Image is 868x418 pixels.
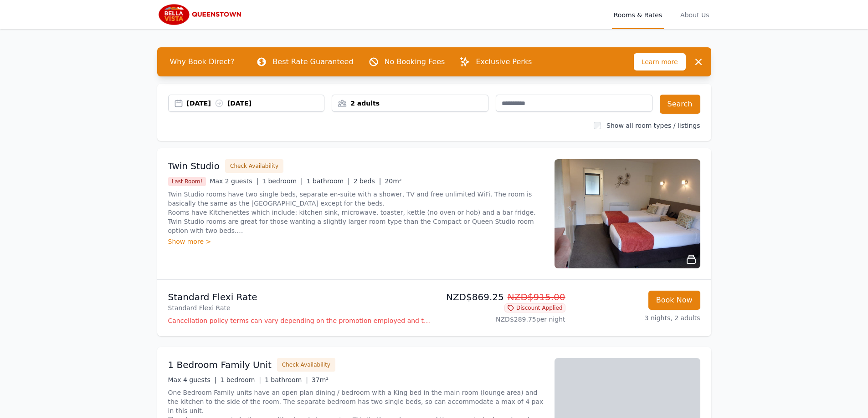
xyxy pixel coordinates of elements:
[354,177,381,185] span: 2 beds |
[157,4,245,25] img: Bella Vista Queenstown
[225,159,283,173] button: Check Availability
[168,358,272,371] h3: 1 Bedroom Family Unit
[168,316,431,325] p: Cancellation policy terms can vary depending on the promotion employed and the time of stay of th...
[168,376,217,383] span: Max 4 guests |
[168,160,220,172] h3: Twin Studio
[262,177,303,185] span: 1 bedroom |
[504,303,565,312] span: Discount Applied
[265,376,308,383] span: 1 bathroom |
[508,292,565,302] span: NZD$915.00
[168,190,544,235] p: Twin Studio rooms have two single beds, separate en-suite with a shower, TV and free unlimited Wi...
[438,315,565,324] p: NZD$289.75 per night
[163,53,242,71] span: Why Book Direct?
[660,95,700,114] button: Search
[476,56,532,67] p: Exclusive Perks
[277,358,335,372] button: Check Availability
[648,291,700,310] button: Book Now
[210,177,258,185] span: Max 2 guests |
[168,177,206,186] span: Last Room!
[307,177,350,185] span: 1 bathroom |
[272,56,353,67] p: Best Rate Guaranteed
[634,53,686,71] span: Learn more
[332,99,488,108] div: 2 adults
[187,99,324,108] div: [DATE] [DATE]
[312,376,329,383] span: 37m²
[168,237,544,246] div: Show more >
[220,376,261,383] span: 1 bedroom |
[168,291,431,303] p: Standard Flexi Rate
[168,303,431,312] p: Standard Flexi Rate
[606,122,700,129] label: Show all room types / listings
[573,313,700,322] p: 3 nights, 2 adults
[385,56,445,67] p: No Booking Fees
[385,177,401,185] span: 20m²
[438,291,565,303] p: NZD$869.25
